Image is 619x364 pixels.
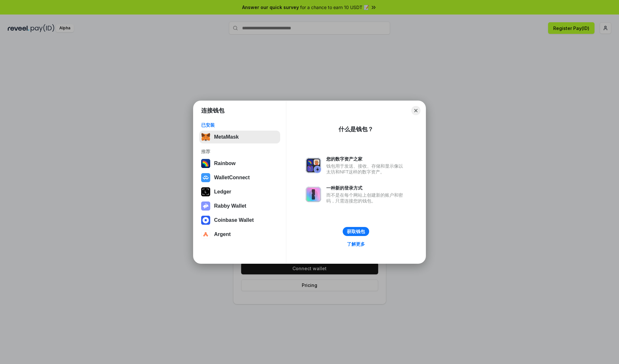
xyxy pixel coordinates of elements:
[326,163,406,175] div: 钱包用于发送、接收、存储和显示像以太坊和NFT这样的数字资产。
[214,189,231,195] div: Ledger
[201,187,210,196] img: svg+xml,%3Csvg%20xmlns%3D%22http%3A%2F%2Fwww.w3.org%2F2000%2Fsvg%22%20width%3D%2228%22%20height%3...
[199,157,280,170] button: Rainbow
[199,228,280,241] button: Argent
[201,230,210,239] img: svg+xml,%3Csvg%20width%3D%2228%22%20height%3D%2228%22%20viewBox%3D%220%200%2028%2028%22%20fill%3D...
[201,107,224,114] h1: 连接钱包
[201,173,210,182] img: svg+xml,%3Csvg%20width%3D%2228%22%20height%3D%2228%22%20viewBox%3D%220%200%2028%2028%22%20fill%3D...
[343,227,369,236] button: 获取钱包
[214,203,246,209] div: Rabby Wallet
[199,200,280,212] button: Rabby Wallet
[201,159,210,168] img: svg+xml,%3Csvg%20width%3D%22120%22%20height%3D%22120%22%20viewBox%3D%220%200%20120%20120%22%20fil...
[201,149,278,154] div: 推荐
[214,161,236,166] div: Rainbow
[201,122,278,128] div: 已安装
[411,106,420,115] button: Close
[347,229,365,234] div: 获取钱包
[326,185,406,191] div: 一种新的登录方式
[201,216,210,225] img: svg+xml,%3Csvg%20width%3D%2228%22%20height%3D%2228%22%20viewBox%3D%220%200%2028%2028%22%20fill%3D...
[347,241,365,247] div: 了解更多
[343,240,369,248] a: 了解更多
[306,158,321,173] img: svg+xml,%3Csvg%20xmlns%3D%22http%3A%2F%2Fwww.w3.org%2F2000%2Fsvg%22%20fill%3D%22none%22%20viewBox...
[199,171,280,184] button: WalletConnect
[214,231,231,237] div: Argent
[326,192,406,204] div: 而不是在每个网站上创建新的账户和密码，只需连接您的钱包。
[326,156,406,162] div: 您的数字资产之家
[199,214,280,227] button: Coinbase Wallet
[306,187,321,202] img: svg+xml,%3Csvg%20xmlns%3D%22http%3A%2F%2Fwww.w3.org%2F2000%2Fsvg%22%20fill%3D%22none%22%20viewBox...
[201,133,210,142] img: svg+xml,%3Csvg%20fill%3D%22none%22%20height%3D%2233%22%20viewBox%3D%220%200%2035%2033%22%20width%...
[339,125,373,133] div: 什么是钱包？
[201,202,210,211] img: svg+xml,%3Csvg%20xmlns%3D%22http%3A%2F%2Fwww.w3.org%2F2000%2Fsvg%22%20fill%3D%22none%22%20viewBox...
[214,134,239,140] div: MetaMask
[199,185,280,198] button: Ledger
[199,131,280,143] button: MetaMask
[214,175,250,181] div: WalletConnect
[214,217,254,223] div: Coinbase Wallet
